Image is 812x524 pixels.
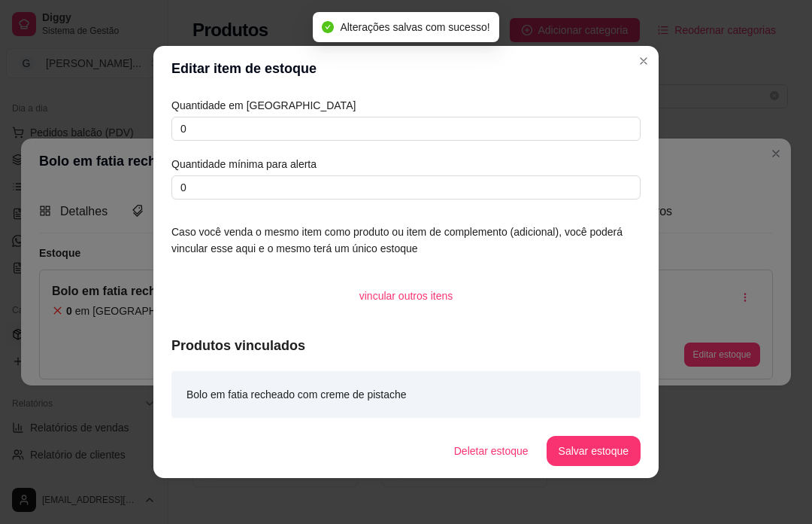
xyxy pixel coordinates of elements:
[340,21,489,33] span: Alterações salvas com sucesso!
[322,21,334,33] span: check-circle
[171,224,641,257] article: Caso você venda o mesmo item como produto ou item de complemento (adicional), você poderá vincula...
[186,386,407,403] article: Bolo em fatia recheado com creme de pistache
[347,281,465,311] button: vincular outros itens
[153,46,659,91] header: Editar item de estoque
[171,156,641,172] article: Quantidade mínima para alerta
[442,436,541,466] button: Deletar estoque
[171,97,641,114] article: Quantidade em [GEOGRAPHIC_DATA]
[632,49,656,73] button: Close
[171,335,641,356] article: Produtos vinculados
[547,436,641,466] button: Salvar estoque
